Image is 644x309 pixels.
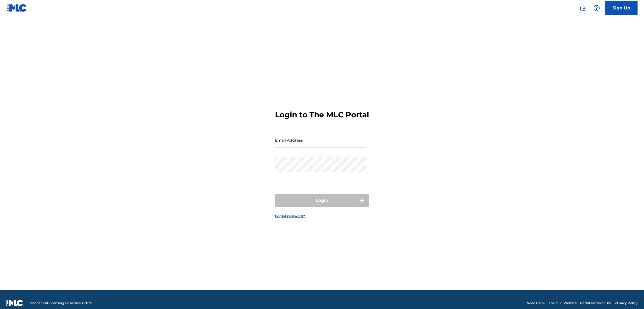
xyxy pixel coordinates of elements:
a: Public Search [577,3,588,13]
a: Forgot password? [275,214,305,219]
img: logo [6,300,23,306]
img: help [593,5,600,11]
div: Help [591,3,602,13]
img: MLC Logo [6,4,27,12]
span: Mechanical Licensing Collective © 2025 [30,301,92,306]
a: The MLC Website [549,301,577,306]
a: Privacy Policy [615,301,638,306]
a: Need Help? [527,301,546,306]
a: Portal Terms of Use [580,301,611,306]
h3: Login to The MLC Portal [275,110,369,120]
a: Sign Up [605,1,638,15]
img: search [579,5,586,11]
